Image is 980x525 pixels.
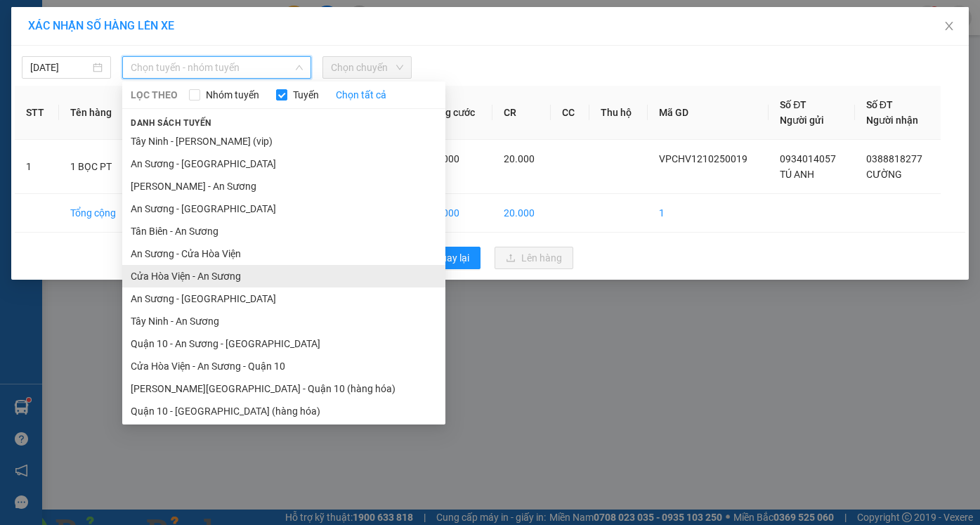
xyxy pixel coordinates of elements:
[492,194,551,233] td: 20.000
[648,194,769,233] td: 1
[38,76,172,87] span: -----------------------------------------
[122,332,445,355] li: Quận 10 - An Sương - [GEOGRAPHIC_DATA]
[122,265,445,287] li: Cửa Hòa Viện - An Sương
[122,153,445,175] li: An Sương - [GEOGRAPHIC_DATA]
[659,153,747,164] span: VPCHV1210250019
[287,87,325,103] span: Tuyến
[15,140,59,194] td: 1
[551,86,589,140] th: CC
[589,86,648,140] th: Thu hộ
[122,220,445,242] li: Tân Biên - An Sương
[5,8,67,70] img: logo
[122,130,445,153] li: Tây Ninh - [PERSON_NAME] (vip)
[15,86,59,140] th: STT
[59,86,133,140] th: Tên hàng
[131,87,178,103] span: LỌC THEO
[122,175,445,197] li: [PERSON_NAME] - An Sương
[131,57,303,78] span: Chọn tuyến - nhóm tuyến
[122,377,445,400] li: [PERSON_NAME][GEOGRAPHIC_DATA] - Quận 10 (hàng hóa)
[417,86,492,140] th: Tổng cước
[111,42,193,60] span: 01 Võ Văn Truyện, KP.1, Phường 2
[866,153,922,164] span: 0388818277
[495,247,573,269] button: uploadLên hàng
[434,250,469,266] span: Quay lại
[504,153,535,164] span: 20.000
[70,89,155,100] span: VPCHV1210250019
[780,99,806,110] span: Số ĐT
[122,197,445,220] li: An Sương - [GEOGRAPHIC_DATA]
[200,87,265,103] span: Nhóm tuyến
[122,242,445,265] li: An Sương - Cửa Hòa Viện
[111,22,189,40] span: Bến xe [GEOGRAPHIC_DATA]
[59,194,133,233] td: Tổng cộng
[30,60,90,75] input: 12/10/2025
[4,102,86,110] span: In ngày:
[943,20,955,32] span: close
[31,102,86,110] span: 11:16:57 [DATE]
[648,86,769,140] th: Mã GD
[122,400,445,422] li: Quận 10 - [GEOGRAPHIC_DATA] (hàng hóa)
[780,169,814,180] span: TÚ ANH
[492,86,551,140] th: CR
[122,287,445,310] li: An Sương - [GEOGRAPHIC_DATA]
[866,99,893,110] span: Số ĐT
[28,19,174,32] span: XÁC NHẬN SỐ HÀNG LÊN XE
[780,153,836,164] span: 0934014057
[122,310,445,332] li: Tây Ninh - An Sương
[336,87,386,103] a: Chọn tất cả
[929,7,969,46] button: Close
[4,91,155,99] span: [PERSON_NAME]:
[111,8,192,20] strong: ĐỒNG PHƯỚC
[780,115,824,126] span: Người gửi
[122,117,220,129] span: Danh sách tuyến
[866,169,902,180] span: CƯỜNG
[866,115,918,126] span: Người nhận
[331,57,403,78] span: Chọn chuyến
[417,194,492,233] td: 20.000
[295,63,303,72] span: down
[111,63,172,71] span: Hotline: 19001152
[122,355,445,377] li: Cửa Hòa Viện - An Sương - Quận 10
[59,140,133,194] td: 1 BỌC PT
